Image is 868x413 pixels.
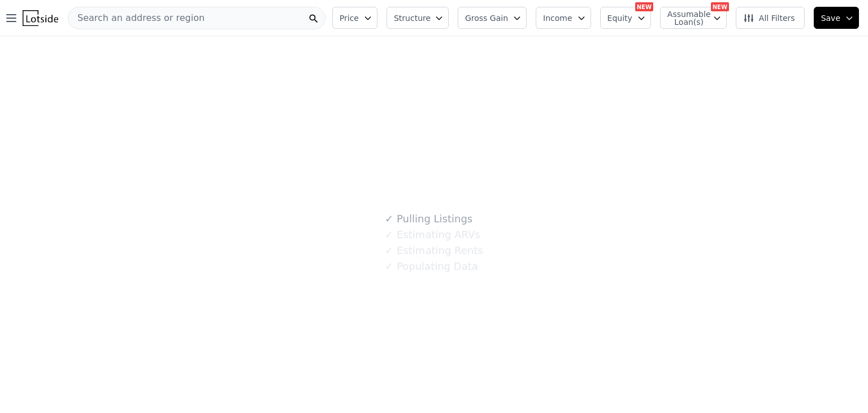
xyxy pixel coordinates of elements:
[385,213,393,225] span: ✓
[68,11,205,25] span: Search an address or region
[394,12,430,24] span: Structure
[458,7,527,29] button: Gross Gain
[340,12,359,24] span: Price
[385,243,483,259] div: Estimating Rents
[711,2,729,11] div: NEW
[743,12,795,24] span: All Filters
[23,10,58,26] img: Lotside
[332,7,377,29] button: Price
[385,261,393,272] span: ✓
[814,7,859,29] button: Save
[667,10,704,26] span: Assumable Loan(s)
[387,7,449,29] button: Structure
[465,12,508,24] span: Gross Gain
[600,7,651,29] button: Equity
[385,211,472,227] div: Pulling Listings
[736,7,805,29] button: All Filters
[385,227,480,243] div: Estimating ARVs
[385,229,393,240] span: ✓
[660,7,727,29] button: Assumable Loan(s)
[821,12,840,24] span: Save
[607,12,632,24] span: Equity
[385,259,478,274] div: Populating Data
[635,2,653,11] div: NEW
[536,7,591,29] button: Income
[543,12,572,24] span: Income
[385,245,393,256] span: ✓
